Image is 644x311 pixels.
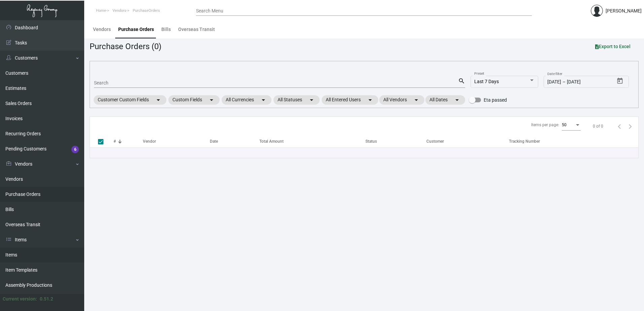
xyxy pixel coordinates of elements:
div: Total Amount [259,138,365,144]
div: Vendor [143,138,156,144]
span: Home [96,8,106,13]
mat-icon: arrow_drop_down [453,96,461,104]
mat-icon: search [458,77,465,85]
mat-icon: arrow_drop_down [154,96,162,104]
div: Tracking Number [509,138,540,144]
div: 0 of 0 [593,123,603,129]
mat-icon: arrow_drop_down [207,96,216,104]
input: Start date [547,79,561,85]
span: PurchaseOrders [133,8,160,13]
span: Last 7 Days [474,79,499,84]
button: Open calendar [615,76,625,87]
div: 0.51.2 [40,296,53,303]
mat-chip: All Currencies [222,95,271,105]
mat-icon: arrow_drop_down [308,96,316,104]
div: Date [210,138,259,144]
span: 50 [562,123,567,127]
div: Items per page: [531,122,559,128]
mat-icon: arrow_drop_down [366,96,374,104]
button: Next page [625,121,636,132]
div: Purchase Orders (0) [90,40,161,53]
button: Previous page [614,121,625,132]
img: admin@bootstrapmaster.com [591,5,603,17]
mat-chip: Custom Fields [168,95,220,105]
mat-chip: All Vendors [379,95,424,105]
mat-chip: All Dates [425,95,465,105]
div: Total Amount [259,138,284,144]
div: Bills [161,26,171,33]
div: Tracking Number [509,138,638,144]
span: Eta passed [484,96,507,104]
div: Customer [426,138,444,144]
mat-icon: arrow_drop_down [259,96,267,104]
mat-select: Items per page: [562,123,581,128]
div: [PERSON_NAME] [606,7,642,14]
mat-icon: arrow_drop_down [412,96,420,104]
input: End date [567,79,599,85]
div: Vendors [93,26,111,33]
div: Status [365,138,377,144]
div: Overseas Transit [178,26,215,33]
span: Vendors [112,8,126,13]
div: Customer [426,138,509,144]
div: Status [365,138,427,144]
mat-chip: Customer Custom Fields [94,95,166,105]
div: # [114,138,143,144]
div: Date [210,138,218,144]
span: Export to Excel [595,44,631,49]
div: # [114,138,116,144]
div: Purchase Orders [118,26,154,33]
mat-chip: All Statuses [273,95,320,105]
div: Vendor [143,138,210,144]
mat-chip: All Entered Users [322,95,378,105]
span: – [562,79,566,85]
button: Export to Excel [590,40,636,53]
div: Current version: [3,296,37,303]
